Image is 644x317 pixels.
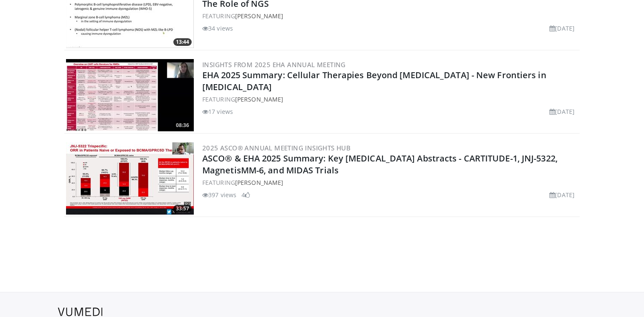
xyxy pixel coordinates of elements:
li: [DATE] [549,190,575,199]
a: ASCO® & EHA 2025 Summary: Key [MEDICAL_DATA] Abstracts - CARTITUDE-1, JNJ-5322, MagnetisMM-6, and... [202,153,558,176]
div: FEATURING [202,95,578,104]
li: 17 views [202,107,233,116]
div: FEATURING [202,178,578,187]
a: [PERSON_NAME] [235,95,283,103]
span: 33:57 [173,205,192,212]
li: 397 views [202,190,236,199]
a: 33:57 [66,142,194,215]
a: [PERSON_NAME] [235,178,283,187]
a: EHA 2025 Summary: Cellular Therapies Beyond [MEDICAL_DATA] - New Frontiers in [MEDICAL_DATA] [202,69,546,93]
img: b5824bf4-ad3f-4a56-b96a-0cee3537230d.300x170_q85_crop-smart_upscale.jpg [66,142,194,215]
a: Insights from 2025 EHA Annual Meeting [202,60,346,69]
li: [DATE] [549,24,575,33]
a: 08:36 [66,59,194,131]
a: [PERSON_NAME] [235,12,283,20]
li: 4 [241,190,250,199]
span: 13:44 [173,38,192,46]
a: 2025 ASCO® Annual Meeting Insights Hub [202,144,351,152]
img: VuMedi Logo [58,308,103,316]
div: FEATURING [202,11,578,20]
li: [DATE] [549,107,575,116]
li: 34 views [202,24,233,33]
span: 08:36 [173,122,192,129]
img: 164733d4-9bb8-4423-9630-9c6594e04d44.300x170_q85_crop-smart_upscale.jpg [66,59,194,131]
